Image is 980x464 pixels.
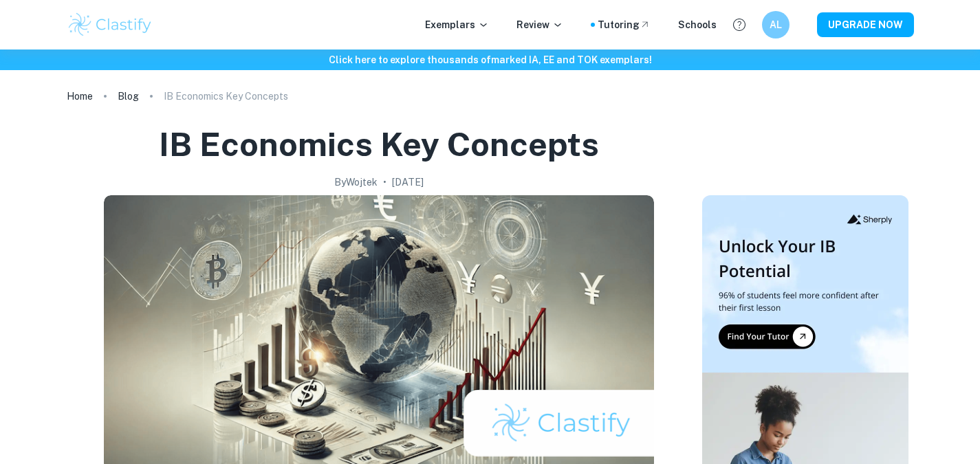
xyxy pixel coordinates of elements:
button: AL [762,11,790,38]
p: IB Economics Key Concepts [164,89,288,104]
p: Review [516,17,563,32]
img: Clastify logo [67,11,154,38]
button: Help and Feedback [728,13,751,36]
h6: AL [767,17,783,32]
a: Schools [678,17,717,32]
a: Home [67,87,93,106]
button: UPGRADE NOW [817,12,914,37]
h2: [DATE] [392,175,424,190]
a: Tutoring [598,17,651,32]
p: • [383,175,386,190]
a: Blog [118,87,139,106]
p: Exemplars [425,17,489,32]
h6: Click here to explore thousands of marked IA, EE and TOK exemplars ! [3,52,977,67]
h2: By Wojtek [334,175,378,190]
h1: IB Economics Key Concepts [159,122,599,166]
